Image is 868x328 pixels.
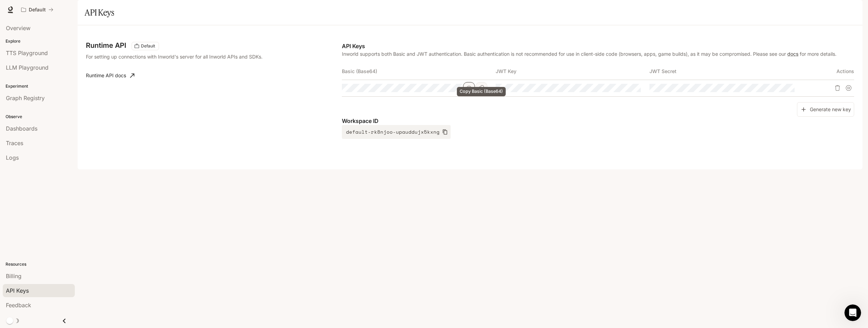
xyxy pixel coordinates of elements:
[832,82,843,94] button: Delete API key
[787,51,798,57] a: docs
[844,304,861,321] iframe: Intercom live chat
[496,63,649,80] th: JWT Key
[132,42,159,50] div: These keys will apply to your current workspace only
[342,117,854,125] p: Workspace ID
[18,3,56,17] button: All workspaces
[138,43,158,49] span: Default
[342,125,451,139] button: default-rk8njoo-upauddujx5kxng
[342,63,496,80] th: Basic (Base64)
[85,6,114,19] h1: API Keys
[342,42,854,50] p: API Keys
[29,7,46,13] p: Default
[457,87,506,96] div: Copy Basic (Base64)
[797,102,854,117] button: Generate new key
[86,53,274,60] p: For setting up connections with Inworld's server for all Inworld APIs and SDKs.
[342,50,854,57] p: Inworld supports both Basic and JWT authentication. Basic authentication is not recommended for u...
[843,82,854,94] button: Suspend API key
[476,82,487,94] button: Copy Basic (Base64)
[86,42,126,49] h3: Runtime API
[649,63,803,80] th: JWT Secret
[83,69,137,82] a: Runtime API docs
[803,63,854,80] th: Actions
